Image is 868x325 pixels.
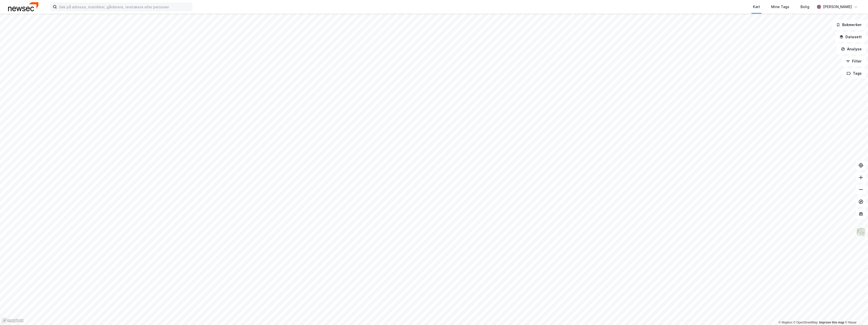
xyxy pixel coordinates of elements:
[835,32,866,42] button: Datasett
[778,321,792,324] a: Mapbox
[832,20,866,30] button: Bokmerker
[793,321,818,324] a: OpenStreetMap
[819,321,844,324] a: Improve this map
[753,4,760,10] div: Kart
[842,68,866,78] button: Tags
[856,227,866,237] img: Z
[57,3,192,11] input: Søk på adresse, matrikkel, gårdeiere, leietakere eller personer
[843,301,868,325] iframe: Chat Widget
[2,318,24,323] a: Mapbox homepage
[8,2,38,11] img: newsec-logo.f6e21ccffca1b3a03d2d.png
[837,44,866,54] button: Analyse
[771,4,789,10] div: Mine Tags
[842,56,866,66] button: Filter
[800,4,809,10] div: Bolig
[843,301,868,325] div: Kontrollprogram for chat
[823,4,852,10] div: [PERSON_NAME]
